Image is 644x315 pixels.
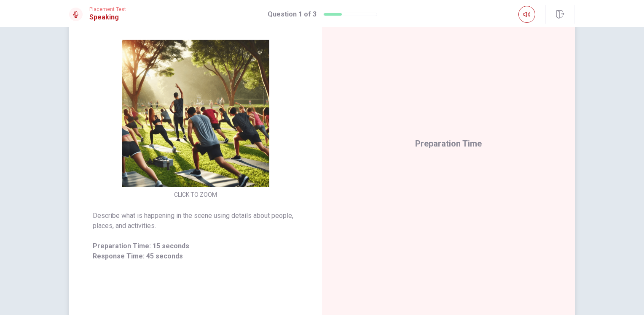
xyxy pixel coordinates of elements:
[415,138,482,149] span: Preparation Time
[93,211,298,231] span: Describe what is happening in the scene using details about people, places, and activities.
[89,6,126,12] span: Placement Test
[93,241,298,251] span: Preparation Time: 15 seconds
[93,251,298,261] span: Response Time: 45 seconds
[115,40,276,187] img: [object Object]
[89,12,126,22] h1: Speaking
[268,9,317,19] h1: Question 1 of 3
[171,189,220,201] button: CLICK TO ZOOM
